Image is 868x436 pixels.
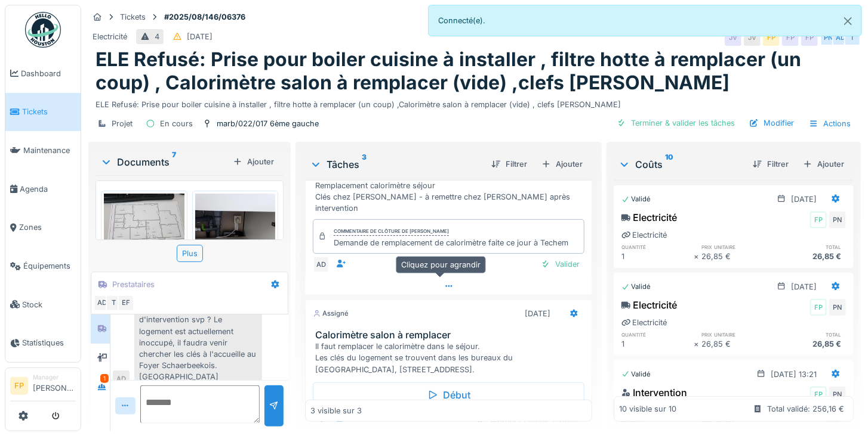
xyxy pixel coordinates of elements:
div: AD [313,256,330,273]
div: Terminer & valider les tâches [612,115,740,131]
div: Valider [536,256,584,272]
div: ELE Refusé: Prise pour boiler cuisine à installer , filtre hotte à remplacer (un coup) ,Calorimèt... [96,94,854,110]
div: Manager [33,373,76,382]
div: Filtrer [487,156,532,172]
a: Équipements [5,247,81,285]
sup: 3 [362,157,367,172]
div: Connecté(e). [428,5,862,36]
li: FP [10,377,28,395]
div: 1 [621,338,694,350]
div: Validé [621,369,651,379]
span: Agenda [20,183,76,195]
div: Coûts [618,157,743,172]
div: Ajouter [228,154,279,170]
img: t6ygrfj322ykxfq6botm4a553noe [195,194,276,300]
div: [DATE] [791,281,817,292]
button: Close [835,5,861,37]
a: Maintenance [5,131,81,170]
div: Validé [621,194,651,204]
h1: ELE Refusé: Prise pour boiler cuisine à installer , filtre hotte à remplacer (un coup) , Calorimè... [96,48,854,94]
div: 26,85 € [774,251,846,262]
div: AD [832,29,849,46]
a: Zones [5,208,81,247]
h6: prix unitaire [701,243,774,251]
div: × [694,251,701,262]
div: Assigné [313,309,349,319]
div: Tâches [310,157,482,172]
div: Demande de remplacement de calorimètre faite ce jour à Techem [334,237,568,248]
div: Cliquez pour agrandir [396,256,486,273]
span: Stock [22,299,76,310]
div: FP [801,29,818,46]
div: 1 [621,251,694,262]
a: Tickets [5,93,81,132]
div: FP [782,29,799,46]
h6: total [774,331,846,338]
a: Stock [5,285,81,324]
span: Équipements [23,260,76,272]
a: Agenda [5,170,81,208]
div: Electricité [93,31,127,42]
div: 26,85 € [774,338,846,350]
img: 6t4cxaoveh7h06mebl0ahr13ldrn [104,194,184,254]
div: Electricité [621,210,677,225]
div: Ajouter [798,156,849,172]
div: 4 [155,31,159,42]
a: Dashboard [5,54,81,93]
div: FP [810,211,827,228]
h6: total [774,243,846,251]
h6: quantité [621,331,694,338]
div: Electricité [621,317,667,328]
div: 26,85 € [701,338,774,350]
div: 10 visible sur 10 [619,403,676,415]
div: Electricité [621,298,677,312]
div: Commentaire de clôture de [PERSON_NAME] [334,228,449,236]
div: AD [94,295,110,312]
div: Il faut remplacer le calorimètre dans le séjour. Les clés du logement se trouvent dans les bureau... [315,341,587,375]
div: 26,85 € [701,251,774,262]
li: [PERSON_NAME] [33,373,76,398]
div: [DATE] [791,194,817,205]
div: Plus [177,245,203,262]
div: EF [118,295,134,312]
span: Maintenance [23,145,76,156]
div: Documents [100,155,228,169]
div: AD [113,370,130,387]
h3: Calorimètre salon à remplacer [315,329,587,341]
span: Dashboard [21,68,76,79]
img: Badge_color-CXgf-gQk.svg [25,12,61,48]
div: Prestataires [112,279,155,290]
strong: #2025/08/146/06376 [159,11,250,23]
div: Projet [112,118,133,129]
span: Statistiques [22,337,76,348]
a: FP Manager[PERSON_NAME] [10,373,76,401]
div: En cours [160,118,193,129]
div: JV [744,29,761,46]
div: Modifier [744,115,799,131]
div: FP [763,29,780,46]
span: Zones [19,222,76,233]
div: Total validé: 256,16 € [767,403,844,415]
div: [DATE] [525,308,550,319]
div: Actions [804,115,856,132]
div: Filtrer [748,156,793,172]
div: Validé [621,282,651,292]
div: PN [820,29,837,46]
div: Tickets [120,11,146,23]
div: T [844,29,861,46]
a: Statistiques [5,324,81,363]
sup: 7 [172,155,176,169]
div: @TECHEM Bonjour, il faut remplacer le calorimètre du salon. Pourriez-vous prévoir une interventio... [134,252,262,387]
div: × [694,338,701,350]
div: FP [810,299,827,316]
div: Intervention [621,385,687,400]
div: marb/022/017 6ème gauche [217,118,319,129]
div: 3 visible sur 3 [310,405,362,416]
div: PN [829,299,846,316]
div: Ajouter [537,156,587,172]
div: [DATE] [187,31,213,42]
div: PN [829,387,846,403]
div: T [106,295,122,312]
div: Electricité [621,229,667,241]
div: FP [810,387,827,403]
